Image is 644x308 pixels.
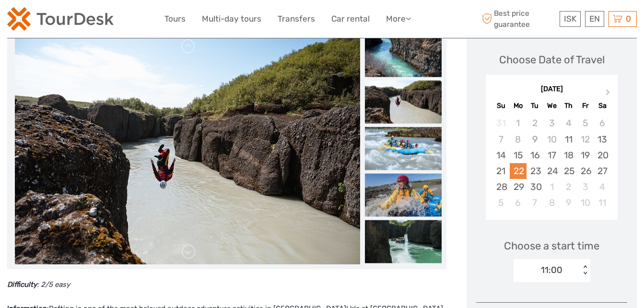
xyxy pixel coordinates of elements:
[110,15,122,26] button: Open LiveChat chat widget
[543,179,560,195] div: Choose Wednesday, October 1st, 2025
[365,34,442,77] img: bdf10d3719ee408f9eb258e76d834817_slider_thumbnail.jpg
[594,147,610,163] div: Choose Saturday, September 20th, 2025
[560,115,577,131] div: Not available Thursday, September 4th, 2025
[527,99,543,112] div: Tu
[624,14,632,24] span: 0
[560,131,577,147] div: Choose Thursday, September 11th, 2025
[489,115,614,211] div: month 2025-09
[15,34,360,264] img: d3ec3042d7494f9e8842d62a82f3781a_main_slider.jpg
[510,179,527,195] div: Choose Monday, September 29th, 2025
[7,7,114,31] img: 120-15d4194f-c635-41b9-a512-a3cb382bfb57_logo_small.png
[527,131,543,147] div: Not available Tuesday, September 9th, 2025
[37,280,70,289] em: : 2/5 easy
[386,12,411,26] a: More
[510,115,527,131] div: Not available Monday, September 1st, 2025
[577,147,594,163] div: Choose Friday, September 19th, 2025
[527,179,543,195] div: Choose Tuesday, September 30th, 2025
[581,265,589,275] div: < >
[164,12,186,26] a: Tours
[278,12,315,26] a: Transfers
[594,115,610,131] div: Not available Saturday, September 6th, 2025
[527,163,543,179] div: Choose Tuesday, September 23rd, 2025
[499,52,605,67] div: Choose Date of Travel
[492,99,509,112] div: Su
[510,195,527,211] div: Choose Monday, October 6th, 2025
[543,195,560,211] div: Choose Wednesday, October 8th, 2025
[480,8,557,29] span: Best price guarantee
[601,87,617,102] button: Next Month
[527,195,543,211] div: Choose Tuesday, October 7th, 2025
[492,195,509,211] div: Choose Sunday, October 5th, 2025
[510,99,527,112] div: Mo
[594,99,610,112] div: Sa
[543,115,560,131] div: Not available Wednesday, September 3rd, 2025
[594,195,610,211] div: Choose Saturday, October 11th, 2025
[492,163,509,179] div: Choose Sunday, September 21st, 2025
[577,179,594,195] div: Choose Friday, October 3rd, 2025
[543,163,560,179] div: Choose Wednesday, September 24th, 2025
[365,220,442,263] img: 4549d9d1460d45268b04d6cfe31fd4d3_slider_thumbnail.jpeg
[543,99,560,112] div: We
[560,163,577,179] div: Choose Thursday, September 25th, 2025
[560,195,577,211] div: Choose Thursday, October 9th, 2025
[577,99,594,112] div: Fr
[365,127,442,170] img: 814c37c69bae4ca8912a47f72c72e603_slider_thumbnail.jpg
[560,147,577,163] div: Choose Thursday, September 18th, 2025
[13,17,108,24] p: We're away right now. Please check back later!
[560,99,577,112] div: Th
[492,131,509,147] div: Not available Sunday, September 7th, 2025
[543,131,560,147] div: Not available Wednesday, September 10th, 2025
[594,131,610,147] div: Choose Saturday, September 13th, 2025
[492,179,509,195] div: Choose Sunday, September 28th, 2025
[365,81,442,124] img: d3ec3042d7494f9e8842d62a82f3781a_slider_thumbnail.jpg
[594,163,610,179] div: Choose Saturday, September 27th, 2025
[492,147,509,163] div: Choose Sunday, September 14th, 2025
[594,179,610,195] div: Choose Saturday, October 4th, 2025
[527,115,543,131] div: Not available Tuesday, September 2nd, 2025
[365,174,442,217] img: d234bfa4b8104e2d9fa33d65afd3edc4_slider_thumbnail.jpg
[202,12,261,26] a: Multi-day tours
[331,12,370,26] a: Car rental
[492,115,509,131] div: Not available Sunday, August 31st, 2025
[504,238,599,253] span: Choose a start time
[577,131,594,147] div: Not available Friday, September 12th, 2025
[585,11,604,27] div: EN
[7,280,37,289] strong: Difficulty
[510,163,527,179] div: Choose Monday, September 22nd, 2025
[577,163,594,179] div: Choose Friday, September 26th, 2025
[541,264,562,276] div: 11:00
[577,195,594,211] div: Choose Friday, October 10th, 2025
[543,147,560,163] div: Choose Wednesday, September 17th, 2025
[510,131,527,147] div: Not available Monday, September 8th, 2025
[486,84,618,95] div: [DATE]
[510,147,527,163] div: Choose Monday, September 15th, 2025
[527,147,543,163] div: Choose Tuesday, September 16th, 2025
[560,179,577,195] div: Choose Thursday, October 2nd, 2025
[564,14,576,24] span: ISK
[577,115,594,131] div: Not available Friday, September 5th, 2025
